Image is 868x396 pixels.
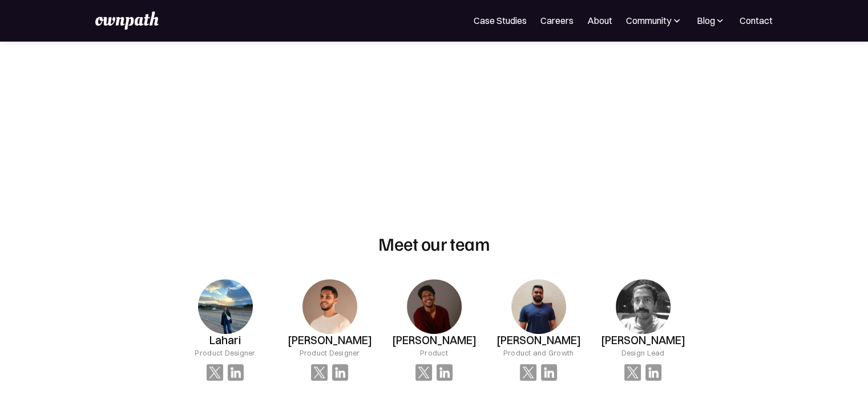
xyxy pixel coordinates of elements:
[696,14,726,27] div: Blog
[601,334,685,347] h3: [PERSON_NAME]
[496,334,581,347] h3: [PERSON_NAME]
[299,347,360,358] div: Product Designer
[474,14,527,27] a: Case Studies
[503,347,574,358] div: Product and Growth
[626,14,683,27] div: Community
[621,347,665,358] div: Design Lead
[626,14,671,27] div: Community
[378,232,490,254] h2: Meet our team
[209,334,241,347] h3: Lahari
[392,334,477,347] h3: [PERSON_NAME]
[696,14,714,27] div: Blog
[288,334,372,347] h3: [PERSON_NAME]
[587,14,612,27] a: About
[740,14,773,27] a: Contact
[540,14,574,27] a: Careers
[195,347,255,358] div: Product Designer
[420,347,448,358] div: Product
